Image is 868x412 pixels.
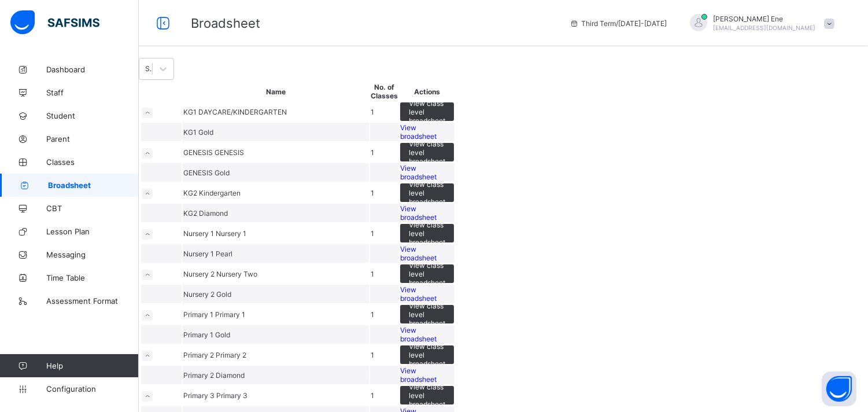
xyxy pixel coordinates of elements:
[409,220,445,247] span: View class level broadsheet
[183,148,215,157] span: GENESIS
[215,148,244,157] span: GENESIS
[400,143,454,152] a: View class level broadsheet
[400,164,437,181] span: View broadsheet
[10,10,99,35] img: safsims
[678,14,840,33] div: ElizabethEne
[409,261,445,287] span: View class level broadsheet
[183,330,230,339] span: Primary 1 Gold
[409,301,445,328] span: View class level broadsheet
[400,102,454,111] a: View class level broadsheet
[409,180,445,206] span: View class level broadsheet
[370,82,398,101] th: No. of Classes
[183,391,216,400] span: Primary 3
[46,361,138,370] span: Help
[216,391,248,400] span: Primary 3
[183,351,216,359] span: Primary 2
[371,351,374,359] span: 1
[409,342,445,368] span: View class level broadsheet
[400,204,454,222] a: View broadsheet
[400,285,454,303] a: View broadsheet
[145,65,153,73] div: Select Term
[371,310,374,319] span: 1
[570,19,667,28] span: session/term information
[183,128,213,137] span: KG1 Gold
[371,108,374,116] span: 1
[371,229,374,238] span: 1
[46,384,138,393] span: Configuration
[400,264,454,273] a: View class level broadsheet
[46,111,139,120] span: Student
[183,371,245,380] span: Primary 2 Diamond
[46,88,139,97] span: Staff
[46,204,139,213] span: CBT
[191,16,260,31] span: Broadsheet
[400,245,437,262] span: View broadsheet
[46,157,139,167] span: Classes
[48,181,139,190] span: Broadsheet
[46,296,139,306] span: Assessment Format
[216,351,246,359] span: Primary 2
[46,250,139,259] span: Messaging
[409,99,445,125] span: View class level broadsheet
[46,65,139,74] span: Dashboard
[400,204,437,222] span: View broadsheet
[183,209,228,218] span: KG2 Diamond
[400,305,454,314] a: View class level broadsheet
[400,386,454,395] a: View class level broadsheet
[216,270,257,278] span: Nursery Two
[183,189,199,197] span: KG2
[183,310,215,319] span: Primary 1
[409,382,445,409] span: View class level broadsheet
[400,366,437,384] span: View broadsheet
[183,290,231,299] span: Nursery 2 Gold
[371,270,374,278] span: 1
[409,139,445,165] span: View class level broadsheet
[400,285,437,303] span: View broadsheet
[400,326,454,343] a: View broadsheet
[400,183,454,192] a: View class level broadsheet
[183,249,232,258] span: Nursery 1 Pearl
[713,24,815,31] span: [EMAIL_ADDRESS][DOMAIN_NAME]
[183,108,198,116] span: KG1
[400,224,454,233] a: View class level broadsheet
[183,82,369,101] th: Name
[400,123,437,141] span: View broadsheet
[400,82,455,101] th: Actions
[400,123,454,141] a: View broadsheet
[371,391,374,400] span: 1
[46,273,139,282] span: Time Table
[46,134,139,144] span: Parent
[713,14,815,23] span: [PERSON_NAME] Ene
[198,108,287,116] span: DAYCARE/KINDERGARTEN
[46,227,139,236] span: Lesson Plan
[400,326,437,343] span: View broadsheet
[400,366,454,384] a: View broadsheet
[183,229,216,238] span: Nursery 1
[371,189,374,197] span: 1
[199,189,241,197] span: Kindergarten
[371,148,374,157] span: 1
[216,229,246,238] span: Nursery 1
[400,345,454,354] a: View class level broadsheet
[822,371,856,406] button: Open asap
[400,245,454,262] a: View broadsheet
[215,310,245,319] span: Primary 1
[183,270,216,278] span: Nursery 2
[183,168,230,177] span: GENESIS Gold
[400,164,454,181] a: View broadsheet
